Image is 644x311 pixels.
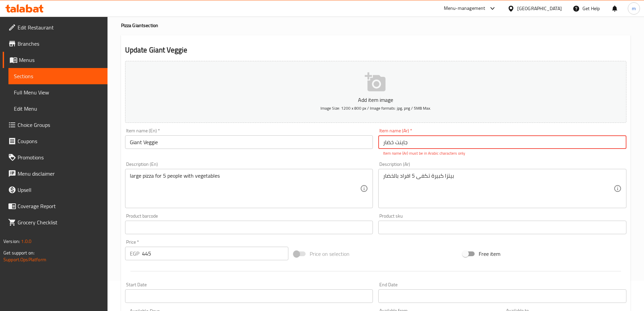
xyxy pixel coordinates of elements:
[444,4,485,13] div: Menu-management
[3,36,108,52] a: Branches
[479,250,500,258] span: Free item
[378,135,626,149] input: Enter name Ar
[14,88,102,96] span: Full Menu View
[18,186,102,194] span: Upsell
[8,68,108,84] a: Sections
[320,104,431,112] span: Image Size: 1200 x 800 px / Image formats: jpg, png / 5MB Max.
[21,237,31,246] span: 1.0.0
[632,5,636,12] span: m
[14,105,102,113] span: Edit Menu
[3,149,108,165] a: Promotions
[3,19,108,36] a: Edit Restaurant
[125,221,373,234] input: Please enter product barcode
[3,133,108,149] a: Coupons
[383,173,614,205] textarea: بيتزا كبيرة تكفى 5 افراد بالخضار
[3,182,108,198] a: Upsell
[8,101,108,117] a: Edit Menu
[3,52,108,68] a: Menus
[125,135,373,149] input: Enter name En
[125,45,626,55] h2: Update Giant Veggie
[310,250,350,258] span: Price on selection
[136,96,616,104] p: Add item image
[3,117,108,133] a: Choice Groups
[3,165,108,182] a: Menu disclaimer
[3,198,108,214] a: Coverage Report
[125,61,626,123] button: Add item imageImage Size: 1200 x 800 px / Image formats: jpg, png / 5MB Max.
[517,5,562,12] div: [GEOGRAPHIC_DATA]
[18,137,102,145] span: Coupons
[121,22,630,29] h4: Pizza Giant section
[18,218,102,226] span: Grocery Checklist
[383,150,622,156] p: Item name (Ar) must be in Arabic characters only
[142,247,289,260] input: Please enter price
[3,237,20,246] span: Version:
[18,40,102,48] span: Branches
[18,121,102,129] span: Choice Groups
[18,23,102,31] span: Edit Restaurant
[18,153,102,161] span: Promotions
[8,84,108,101] a: Full Menu View
[14,72,102,80] span: Sections
[3,255,46,264] a: Support.OpsPlatform
[378,221,626,234] input: Please enter product sku
[19,56,102,64] span: Menus
[130,173,360,205] textarea: large pizza for 5 people with vegetables
[130,249,139,258] p: EGP
[3,248,34,257] span: Get support on:
[3,214,108,230] a: Grocery Checklist
[18,170,102,178] span: Menu disclaimer
[18,202,102,210] span: Coverage Report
